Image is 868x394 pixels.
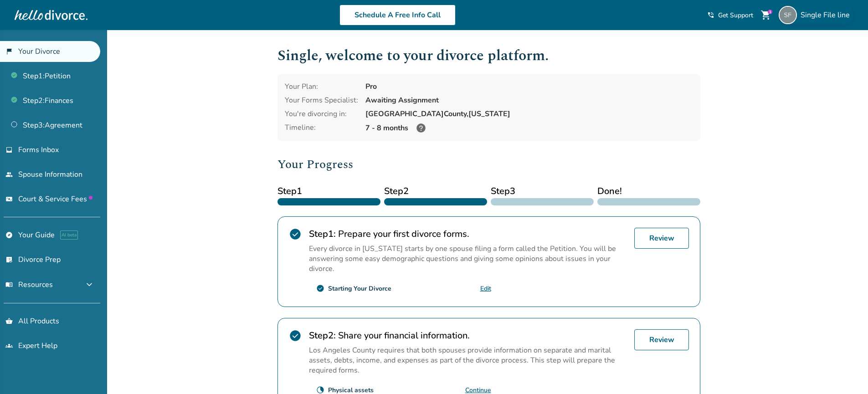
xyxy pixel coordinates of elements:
[5,342,13,349] span: groups
[491,184,594,198] span: Step 3
[707,11,753,20] a: phone_in_talkGet Support
[760,10,771,20] span: shopping_cart
[634,228,689,249] a: Review
[801,10,853,20] span: Single File line
[707,11,714,19] span: phone_in_talk
[18,194,92,204] span: Court & Service Fees
[285,109,358,119] div: You're divorcing in:
[84,279,95,290] span: expand_more
[309,228,336,240] strong: Step 1 :
[285,123,358,133] div: Timeline:
[309,329,336,342] strong: Step 2 :
[289,329,302,342] span: check_circle
[384,184,487,198] span: Step 2
[309,244,627,274] p: Every divorce in [US_STATE] starts by one spouse filing a form called the Petition. You will be a...
[277,45,700,67] h1: Single , welcome to your divorce platform.
[5,146,13,154] span: inbox
[365,123,693,133] div: 7 - 8 months
[285,95,358,105] div: Your Forms Specialist:
[718,11,753,20] span: Get Support
[597,184,700,198] span: Done!
[328,284,391,293] div: Starting Your Divorce
[5,231,13,239] span: explore
[5,256,13,263] span: list_alt_check
[5,317,13,325] span: shopping_basket
[316,386,324,394] span: clock_loader_40
[316,284,324,292] span: check_circle
[365,95,693,105] div: Awaiting Assignment
[339,5,456,26] a: Schedule A Free Info Call
[480,284,491,293] a: Edit
[5,280,53,290] span: Resources
[277,184,380,198] span: Step 1
[289,228,302,240] span: check_circle
[5,48,13,55] span: flag_2
[822,350,868,394] iframe: Chat Widget
[18,145,59,155] span: Forms Inbox
[5,281,13,288] span: menu_book
[5,171,13,178] span: people
[309,329,627,342] h2: Share your financial information.
[365,109,693,119] div: [GEOGRAPHIC_DATA] County, [US_STATE]
[285,82,358,92] div: Your Plan:
[768,10,772,14] div: 1
[309,228,627,240] h2: Prepare your first divorce forms.
[779,6,797,24] img: singlefileline@hellodivorce.com
[309,345,627,375] p: Los Angeles County requires that both spouses provide information on separate and marital assets,...
[60,230,78,240] span: AI beta
[634,329,689,350] a: Review
[365,82,693,92] div: Pro
[5,195,13,203] span: universal_currency_alt
[277,155,700,174] h2: Your Progress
